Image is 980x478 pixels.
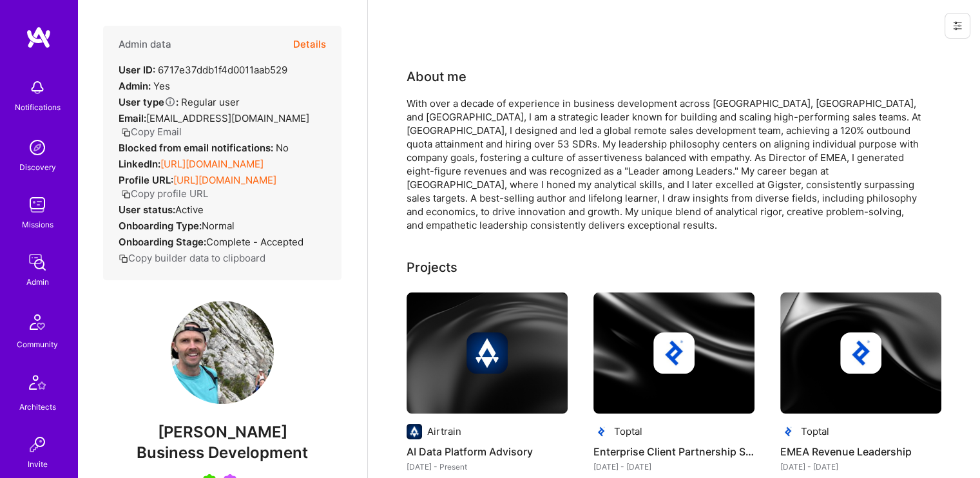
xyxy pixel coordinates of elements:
[206,236,303,248] span: Complete - Accepted
[840,332,881,374] img: Company logo
[119,39,171,50] h4: Admin data
[801,425,829,438] div: Toptal
[19,400,56,414] div: Architects
[593,460,754,473] div: [DATE] - [DATE]
[22,218,53,231] div: Missions
[103,423,341,442] span: [PERSON_NAME]
[160,158,264,170] a: [URL][DOMAIN_NAME]
[24,75,50,100] img: bell
[146,112,309,124] span: [EMAIL_ADDRESS][DOMAIN_NAME]
[119,141,289,155] div: No
[171,301,274,404] img: User Avatar
[119,79,170,93] div: Yes
[427,425,461,438] div: Airtrain
[24,249,50,275] img: admin teamwork
[164,96,176,108] i: Help
[119,95,240,109] div: Regular user
[119,80,151,92] strong: Admin:
[119,142,276,154] strong: Blocked from email notifications:
[173,174,276,186] a: [URL][DOMAIN_NAME]
[19,160,56,174] div: Discovery
[26,275,49,289] div: Admin
[175,204,204,216] span: Active
[780,424,796,439] img: Company logo
[119,236,206,248] strong: Onboarding Stage:
[121,187,208,200] button: Copy profile URL
[26,26,52,49] img: logo
[119,112,146,124] strong: Email:
[121,125,182,139] button: Copy Email
[407,97,922,232] div: With over a decade of experience in business development across [GEOGRAPHIC_DATA], [GEOGRAPHIC_DA...
[22,369,53,400] img: Architects
[119,96,178,108] strong: User type :
[119,174,173,186] strong: Profile URL:
[780,443,941,460] h4: EMEA Revenue Leadership
[593,424,609,439] img: Company logo
[119,158,160,170] strong: LinkedIn:
[119,220,202,232] strong: Onboarding Type:
[137,443,308,462] span: Business Development
[119,204,175,216] strong: User status:
[407,424,422,439] img: Company logo
[407,292,568,414] img: cover
[119,251,265,265] button: Copy builder data to clipboard
[24,192,50,218] img: teamwork
[780,460,941,473] div: [DATE] - [DATE]
[28,457,48,471] div: Invite
[121,189,131,199] i: icon Copy
[24,135,50,160] img: discovery
[121,128,131,137] i: icon Copy
[593,292,754,414] img: cover
[15,100,61,114] div: Notifications
[119,64,155,76] strong: User ID:
[119,63,287,77] div: 6717e37ddb1f4d0011aab529
[466,332,508,374] img: Company logo
[407,460,568,473] div: [DATE] - Present
[17,338,58,351] div: Community
[593,443,754,460] h4: Enterprise Client Partnership Success
[614,425,642,438] div: Toptal
[24,432,50,457] img: Invite
[407,67,466,86] div: About me
[202,220,235,232] span: normal
[293,26,326,63] button: Details
[22,307,53,338] img: Community
[407,258,457,277] div: Projects
[653,332,695,374] img: Company logo
[407,443,568,460] h4: AI Data Platform Advisory
[119,254,128,263] i: icon Copy
[780,292,941,414] img: cover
